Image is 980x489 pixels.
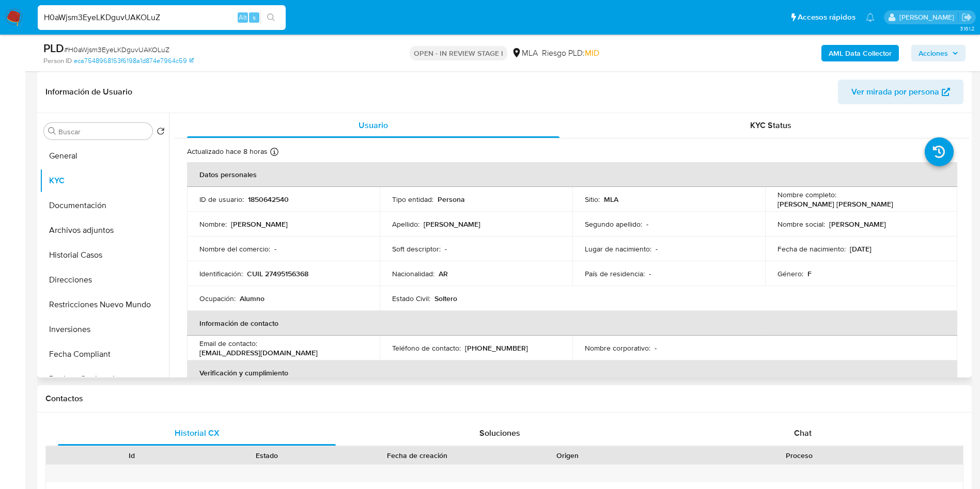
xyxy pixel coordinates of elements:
[585,47,599,59] span: MID
[40,218,169,243] button: Archivos adjuntos
[777,244,846,254] p: Fecha de nacimiento :
[187,311,957,336] th: Información de contacto
[777,269,803,278] p: Género :
[649,269,651,278] p: -
[240,294,265,303] p: Alumno
[777,219,825,229] p: Nombre social :
[465,343,528,353] p: [PHONE_NUMBER]
[656,244,658,254] p: -
[794,427,812,439] span: Chat
[38,11,286,24] input: Buscar usuario o caso...
[511,48,538,59] div: MLA
[439,269,448,278] p: AR
[392,343,461,353] p: Teléfono de contacto :
[274,244,276,254] p: -
[199,339,257,348] p: Email de contacto :
[231,219,288,229] p: [PERSON_NAME]
[585,269,645,278] p: País de residencia :
[342,450,493,461] div: Fecha de creación
[585,343,650,353] p: Nombre corporativo :
[777,190,836,199] p: Nombre completo :
[187,162,957,187] th: Datos personales
[58,127,148,136] input: Buscar
[410,46,507,60] p: OPEN - IN REVIEW STAGE I
[585,219,642,229] p: Segundo apellido :
[829,45,892,61] b: AML Data Collector
[40,144,169,168] button: General
[899,12,958,22] p: mariaeugenia.sanchez@mercadolibre.com
[585,195,600,204] p: Sitio :
[45,393,963,404] h1: Contactos
[750,119,791,131] span: KYC Status
[187,360,957,385] th: Verificación y cumplimiento
[438,195,465,204] p: Persona
[838,80,963,104] button: Ver mirada por persona
[175,427,220,439] span: Historial CX
[199,294,236,303] p: Ocupación :
[392,219,419,229] p: Apellido :
[40,267,169,292] button: Direcciones
[821,45,899,61] button: AML Data Collector
[48,127,56,135] button: Buscar
[829,219,886,229] p: [PERSON_NAME]
[187,147,268,156] p: Actualizado hace 8 horas
[43,56,72,66] b: Person ID
[40,317,169,342] button: Inversiones
[911,45,966,61] button: Acciones
[542,48,599,59] span: Riesgo PLD:
[157,127,165,138] button: Volver al orden por defecto
[239,12,247,22] span: Alt
[445,244,447,254] p: -
[71,450,192,461] div: Id
[359,119,388,131] span: Usuario
[40,342,169,367] button: Fecha Compliant
[199,269,243,278] p: Identificación :
[479,427,520,439] span: Soluciones
[866,13,875,22] a: Notificaciones
[253,12,256,22] span: s
[260,10,282,25] button: search-icon
[40,168,169,193] button: KYC
[207,450,328,461] div: Estado
[392,269,434,278] p: Nacionalidad :
[43,40,64,56] b: PLD
[40,243,169,267] button: Historial Casos
[40,292,169,317] button: Restricciones Nuevo Mundo
[45,87,132,97] h1: Información de Usuario
[199,219,227,229] p: Nombre :
[604,195,618,204] p: MLA
[40,193,169,218] button: Documentación
[199,244,270,254] p: Nombre del comercio :
[851,80,939,104] span: Ver mirada por persona
[643,450,956,461] div: Proceso
[919,45,948,61] span: Acciones
[777,199,893,209] p: [PERSON_NAME] [PERSON_NAME]
[199,195,244,204] p: ID de usuario :
[507,450,628,461] div: Origen
[392,195,433,204] p: Tipo entidad :
[961,12,972,23] a: Salir
[392,294,430,303] p: Estado Civil :
[74,56,194,66] a: eca7548968153f6198a1d874e7964c59
[248,195,289,204] p: 1850642540
[64,44,169,55] span: # H0aWjsm3EyeLKDguvUAKOLuZ
[424,219,480,229] p: [PERSON_NAME]
[960,24,975,33] span: 3.161.2
[850,244,872,254] p: [DATE]
[646,219,648,229] p: -
[798,12,855,23] span: Accesos rápidos
[40,367,169,391] button: Devices Geolocation
[199,348,318,357] p: [EMAIL_ADDRESS][DOMAIN_NAME]
[247,269,308,278] p: CUIL 27495156368
[392,244,441,254] p: Soft descriptor :
[655,343,657,353] p: -
[585,244,651,254] p: Lugar de nacimiento :
[807,269,812,278] p: F
[434,294,457,303] p: Soltero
